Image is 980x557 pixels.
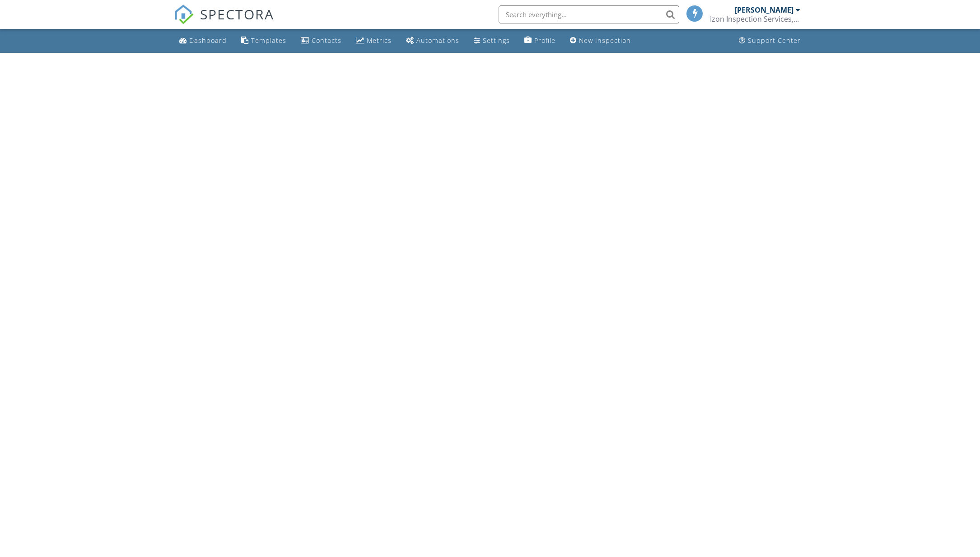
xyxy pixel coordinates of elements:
[402,32,463,49] a: Automations (Basic)
[312,36,341,45] div: Contacts
[174,12,274,31] a: SPECTORA
[174,5,194,24] img: The Best Home Inspection Software - Spectora
[189,36,227,45] div: Dashboard
[710,14,800,23] div: Izon Inspection Services, LLC
[176,32,230,49] a: Dashboard
[238,32,290,49] a: Templates
[352,32,395,49] a: Metrics
[566,32,635,49] a: New Inspection
[200,5,274,23] span: SPECTORA
[470,32,513,49] a: Settings
[416,36,459,45] div: Automations
[483,36,510,45] div: Settings
[748,36,801,45] div: Support Center
[735,32,804,49] a: Support Center
[735,5,793,14] div: [PERSON_NAME]
[251,36,286,45] div: Templates
[499,5,679,23] input: Search everything...
[534,36,555,45] div: Profile
[521,32,559,49] a: Company Profile
[297,32,345,49] a: Contacts
[579,36,631,45] div: New Inspection
[367,36,392,45] div: Metrics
